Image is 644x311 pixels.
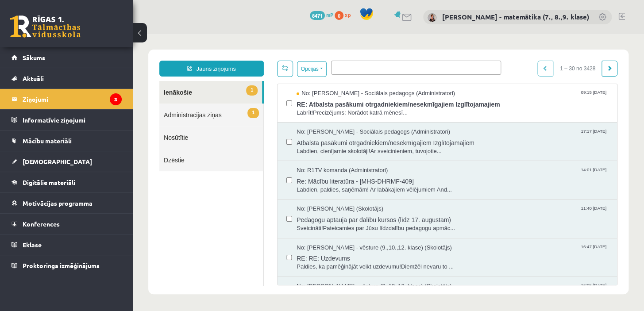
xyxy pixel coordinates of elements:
[27,47,129,69] a: 1Ienākošie
[164,94,475,121] a: No: [PERSON_NAME] - Sociālais pedagogs (Administratori) 17:17 [DATE] Atbalsta pasākumi otrgadniek...
[12,68,122,88] a: Aktuāli
[27,69,131,92] a: 1Administrācijas ziņas
[420,27,469,42] span: 1 – 30 no 3428
[23,199,93,207] span: Motivācijas programma
[164,229,475,237] span: Paldies, ka pamēģinājāt veikt uzdevumu!Diemžēl nevaru to ...
[164,190,475,199] span: Sveicināti!Pateicamies par Jūsu līdzdalību pedagogu apmāc...
[12,89,122,109] a: Ziņojumi3
[164,55,475,83] a: No: [PERSON_NAME] - Sociālais pedagogs (Administratori) 09:15 [DATE] RE: Atbalsta pasākumi otrgad...
[310,11,325,20] span: 8471
[442,12,589,21] a: [PERSON_NAME] - matemātika (7., 8.,9. klase)
[115,74,126,84] span: 1
[12,47,122,68] a: Sākums
[164,248,475,276] a: No: [PERSON_NAME] - vēsture (9.,10.,12. klase) (Skolotājs) 16:05 [DATE]
[113,51,125,61] span: 1
[12,234,122,255] a: Eklase
[23,137,72,145] span: Mācību materiāli
[164,248,319,257] span: No: [PERSON_NAME] - vēsture (9.,10.,12. klase) (Skolotājs)
[23,110,122,130] legend: Informatīvie ziņojumi
[164,210,475,237] a: No: [PERSON_NAME] - vēsture (9.,10.,12. klase) (Skolotājs) 16:47 [DATE] RE: RE: Uzdevums Paldies,...
[23,89,122,109] legend: Ziņojumi
[428,13,436,22] img: Irēna Roze - matemātika (7., 8.,9. klase)
[164,179,475,190] span: Pedagogu aptauja par dalību kursos (līdz 17. augustam)
[23,74,44,82] span: Aktuāli
[164,75,475,83] span: Labrīt!Precizējums: Norādot katrā mēnesī...
[23,241,42,249] span: Eklase
[164,64,475,75] span: RE: Atbalsta pasākumi otrgadniekiem/nesekmīgajiem Izglītojamajiem
[446,94,475,100] span: 17:17 [DATE]
[23,178,75,186] span: Digitālie materiāli
[164,152,475,160] span: Labdien, paldies, saņēmām! Ar labākajiem vēlējumiem And...
[345,11,351,18] span: xp
[12,214,122,234] a: Konferences
[12,193,122,213] a: Motivācijas programma
[335,11,355,18] a: 0 xp
[23,157,92,165] span: [DEMOGRAPHIC_DATA]
[164,171,251,179] span: No: [PERSON_NAME] (Skolotājs)
[164,113,475,122] span: Labdien, cienījamie skolotāji!Ar sveicinieniem, tuvojotie...
[27,115,131,137] a: Dzēstie
[164,210,319,218] span: No: [PERSON_NAME] - vēsture (9.,10.,12. klase) (Skolotājs)
[335,11,343,20] span: 0
[164,94,317,102] span: No: [PERSON_NAME] - Sociālais pedagogs (Administratori)
[164,102,475,113] span: Atbalsta pasākumi otrgadniekiem/nesekmīgajiem Izglītojamajiem
[110,93,122,105] i: 3
[446,55,475,62] span: 09:15 [DATE]
[446,171,475,177] span: 11:40 [DATE]
[23,220,60,228] span: Konferences
[164,171,475,198] a: No: [PERSON_NAME] (Skolotājs) 11:40 [DATE] Pedagogu aptauja par dalību kursos (līdz 17. augustam)...
[164,27,194,43] button: Opcijas
[10,15,81,38] a: Rīgas 1. Tālmācības vidusskola
[164,141,475,152] span: Re: Mācību literatūra - [MHS-DHRMF-409]
[12,255,122,276] a: Proktoringa izmēģinājums
[23,54,45,61] span: Sākums
[326,11,333,18] span: mP
[310,11,333,18] a: 8471 mP
[12,172,122,192] a: Digitālie materiāli
[164,55,322,64] span: No: [PERSON_NAME] - Sociālais pedagogs (Administratori)
[27,92,131,115] a: Nosūtītie
[23,261,100,269] span: Proktoringa izmēģinājums
[164,218,475,229] span: RE: RE: Uzdevums
[27,27,131,42] a: Jauns ziņojums
[446,132,475,139] span: 14:01 [DATE]
[164,132,255,141] span: No: R1TV komanda (Administratori)
[12,151,122,172] a: [DEMOGRAPHIC_DATA]
[12,131,122,151] a: Mācību materiāli
[12,110,122,130] a: Informatīvie ziņojumi
[446,210,475,216] span: 16:47 [DATE]
[446,248,475,255] span: 16:05 [DATE]
[164,132,475,160] a: No: R1TV komanda (Administratori) 14:01 [DATE] Re: Mācību literatūra - [MHS-DHRMF-409] Labdien, p...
